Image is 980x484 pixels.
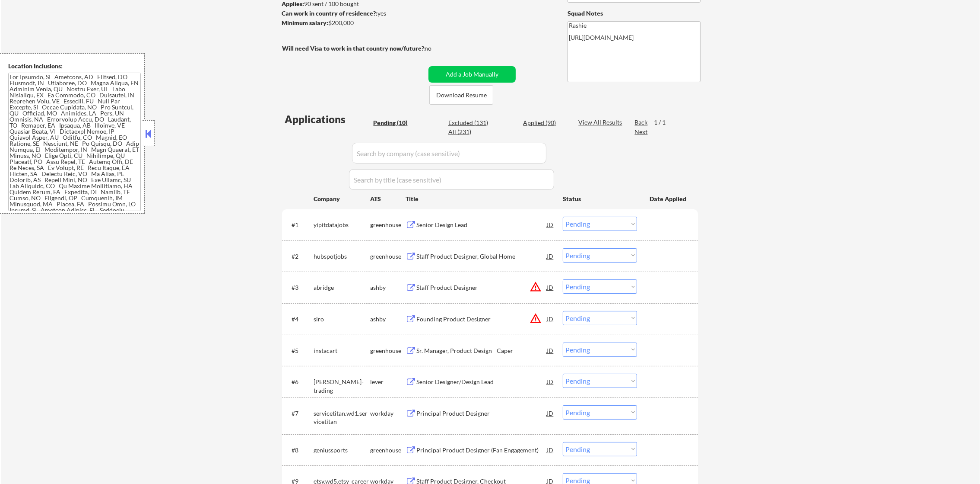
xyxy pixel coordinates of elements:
div: Status [563,191,637,206]
button: Add a Job Manually [428,66,516,83]
div: hubspotjobs [314,252,370,261]
div: instacart [314,346,370,355]
div: yipitdatajobs [314,221,370,229]
div: JD [546,374,555,389]
div: JD [546,405,555,421]
div: $200,000 [282,19,425,27]
div: greenhouse [370,252,406,261]
div: JD [546,343,555,358]
div: Date Applied [650,195,688,203]
button: warning_amber [530,281,542,293]
div: #1 [292,221,307,229]
div: Applications [285,114,370,125]
div: ashby [370,283,406,292]
div: Staff Product Designer [416,283,547,292]
div: abridge [314,283,370,292]
strong: Can work in country of residence?: [282,10,377,17]
div: JD [546,217,555,232]
div: servicetitan.wd1.servicetitan [314,409,370,426]
div: Senior Design Lead [416,221,547,229]
div: JD [546,279,555,295]
div: Senior Designer/Design Lead [416,378,547,386]
div: Applied (90) [523,119,566,127]
div: geniussports [314,446,370,455]
div: lever [370,378,406,386]
div: JD [546,248,555,264]
div: Squad Notes [568,9,701,18]
div: #3 [292,283,307,292]
strong: Will need Visa to work in that country now/future?: [282,45,426,52]
div: Title [406,195,555,203]
div: yes [282,9,423,18]
div: greenhouse [370,346,406,355]
div: no [425,44,449,53]
div: workday [370,409,406,418]
button: warning_amber [530,312,542,324]
div: #8 [292,446,307,455]
div: Pending (10) [373,119,416,127]
div: JD [546,442,555,458]
input: Search by company (case sensitive) [352,143,546,163]
div: ATS [370,195,406,203]
div: Company [314,195,370,203]
div: Excluded (131) [448,119,492,127]
div: #6 [292,378,307,386]
div: Next [634,128,648,136]
div: Sr. Manager, Product Design - Caper [416,346,547,355]
div: View All Results [578,118,625,127]
div: #5 [292,346,307,355]
div: JD [546,311,555,327]
div: Principal Product Designer (Fan Engagement) [416,446,547,455]
button: Download Resume [429,85,493,105]
div: ashby [370,315,406,324]
div: Back [634,118,648,127]
strong: Minimum salary: [282,19,328,26]
div: Principal Product Designer [416,409,547,418]
div: #7 [292,409,307,418]
div: All (231) [448,128,492,136]
div: #4 [292,315,307,324]
div: greenhouse [370,221,406,229]
div: [PERSON_NAME]-trading [314,378,370,394]
div: Staff Product Designer, Global Home [416,252,547,261]
input: Search by title (case sensitive) [349,169,554,190]
div: 1 / 1 [654,118,674,127]
div: Location Inclusions: [8,62,141,71]
div: siro [314,315,370,324]
div: greenhouse [370,446,406,455]
div: Founding Product Designer [416,315,547,324]
div: #2 [292,252,307,261]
